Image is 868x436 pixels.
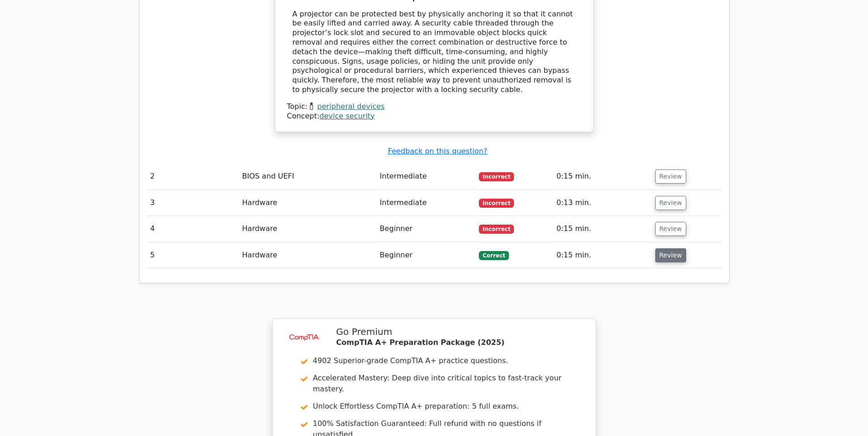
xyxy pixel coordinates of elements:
[479,225,514,234] span: Incorrect
[553,216,652,242] td: 0:15 min.
[293,10,576,95] div: A projector can be protected best by physically anchoring it so that it cannot be easily lifted a...
[287,112,581,121] div: Concept:
[479,199,514,208] span: Incorrect
[479,251,508,260] span: Correct
[147,164,239,190] td: 2
[238,190,376,216] td: Hardware
[479,172,514,181] span: Incorrect
[376,190,475,216] td: Intermediate
[553,164,652,190] td: 0:15 min.
[317,102,385,111] a: peripheral devices
[376,242,475,268] td: Beginner
[238,216,376,242] td: Hardware
[147,216,239,242] td: 4
[147,190,239,216] td: 3
[655,169,686,184] button: Review
[655,196,686,210] button: Review
[238,242,376,268] td: Hardware
[147,242,239,268] td: 5
[655,248,686,262] button: Review
[376,164,475,190] td: Intermediate
[319,112,375,120] a: device security
[388,147,487,155] a: Feedback on this question?
[376,216,475,242] td: Beginner
[238,164,376,190] td: BIOS and UEFI
[287,102,581,112] div: Topic:
[655,222,686,236] button: Review
[553,190,652,216] td: 0:13 min.
[553,242,652,268] td: 0:15 min.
